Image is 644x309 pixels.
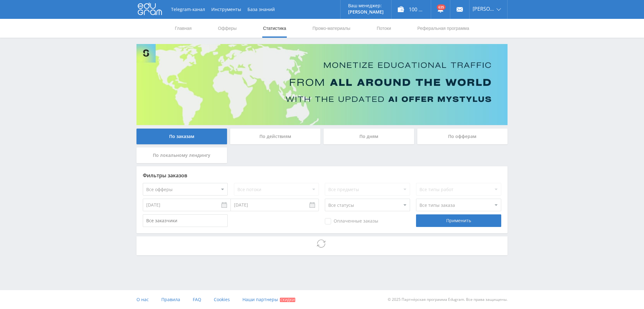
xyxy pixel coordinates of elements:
a: Промо-материалы [312,19,351,38]
div: По действиям [230,129,321,144]
span: FAQ [193,296,201,302]
span: [PERSON_NAME] [473,6,495,11]
a: Cookies [214,290,230,309]
div: По заказам [136,129,227,144]
a: Главная [174,19,192,38]
a: Статистика [262,19,287,38]
div: Применить [416,214,501,227]
a: О нас [136,290,149,309]
a: FAQ [193,290,201,309]
a: Реферальная программа [417,19,470,38]
p: [PERSON_NAME] [348,9,384,14]
span: О нас [136,296,149,302]
input: Все заказчики [143,214,228,227]
div: Фильтры заказов [143,173,501,178]
span: Наши партнеры [242,296,278,302]
div: По дням [324,129,414,144]
span: Скидки [280,298,295,302]
a: Наши партнеры Скидки [242,290,295,309]
div: По офферам [417,129,508,144]
div: © 2025 Партнёрская программа Edugram. Все права защищены. [325,290,508,309]
img: Banner [136,44,508,125]
a: Потоки [376,19,392,38]
a: Офферы [217,19,237,38]
span: Оплаченные заказы [325,218,378,224]
div: По локальному лендингу [136,147,227,163]
span: Правила [161,296,180,302]
p: Ваш менеджер: [348,3,384,8]
a: Правила [161,290,180,309]
span: Cookies [214,296,230,302]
